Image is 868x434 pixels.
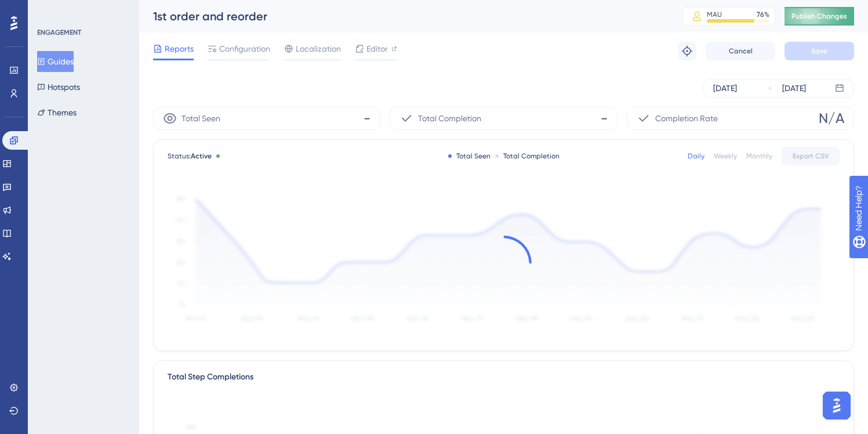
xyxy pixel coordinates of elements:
div: 76 % [757,10,769,19]
div: MAU [707,10,722,19]
span: Localization [296,42,341,56]
span: Cancel [729,46,753,56]
span: Reports [165,42,194,56]
div: Weekly [714,151,737,161]
span: Total Seen [181,111,220,125]
div: Total Seen [448,151,491,161]
span: Need Help? [27,3,72,17]
button: Themes [37,102,77,123]
div: Total Completion [495,151,560,161]
div: Daily [688,151,704,161]
span: Publish Changes [791,12,847,21]
button: Hotspots [37,77,80,97]
span: Status: [168,151,212,161]
span: Active [191,152,212,160]
span: - [601,109,608,128]
div: [DATE] [713,81,737,95]
span: Configuration [219,42,270,56]
span: Save [811,46,827,56]
span: N/A [819,109,844,128]
button: Save [785,42,854,60]
button: Cancel [706,42,775,60]
div: ENGAGEMENT [37,28,81,37]
button: Guides [37,51,74,72]
div: Total Step Completions [168,370,253,384]
button: Export CSV [782,147,840,165]
span: - [364,109,371,128]
button: Publish Changes [785,7,854,26]
div: 1st order and reorder [153,8,653,24]
iframe: UserGuiding AI Assistant Launcher [819,388,854,423]
span: Completion Rate [655,111,718,125]
div: [DATE] [782,81,806,95]
div: Monthly [746,151,772,161]
span: Export CSV [793,151,829,161]
span: Total Completion [418,111,481,125]
span: Editor [366,42,388,56]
